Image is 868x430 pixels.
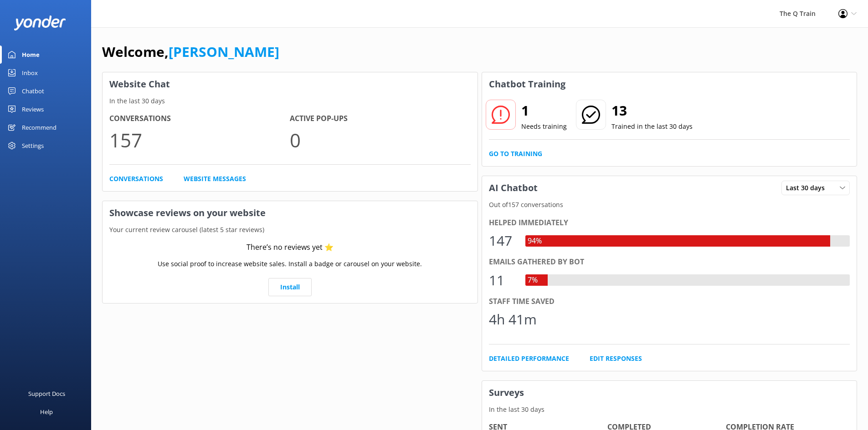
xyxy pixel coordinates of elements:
[489,296,850,308] div: Staff time saved
[482,405,857,415] p: In the last 30 days
[22,64,38,82] div: Inbox
[489,354,569,364] a: Detailed Performance
[489,149,542,159] a: Go to Training
[14,15,66,30] img: yonder-white-logo.png
[482,200,857,210] p: Out of 157 conversations
[521,121,567,132] p: Needs training
[109,113,290,125] h4: Conversations
[28,384,65,403] div: Support Docs
[489,217,850,229] div: Helped immediately
[268,278,312,296] a: Install
[290,113,470,125] h4: Active Pop-ups
[521,100,567,121] h2: 1
[22,118,56,137] div: Recommend
[169,42,279,61] a: [PERSON_NAME]
[482,72,572,96] h3: Chatbot Training
[103,201,478,225] h3: Showcase reviews on your website
[102,41,279,63] h1: Welcome,
[290,125,470,155] p: 0
[184,174,246,184] a: Website Messages
[489,309,537,330] div: 4h 41m
[590,354,642,364] a: Edit Responses
[109,125,290,155] p: 157
[22,100,44,118] div: Reviews
[489,269,516,291] div: 11
[482,381,857,405] h3: Surveys
[489,230,516,252] div: 147
[611,121,693,132] p: Trained in the last 30 days
[525,235,544,247] div: 94%
[22,46,40,64] div: Home
[489,256,850,268] div: Emails gathered by bot
[247,242,334,253] div: There’s no reviews yet ⭐
[22,82,44,100] div: Chatbot
[482,176,544,200] h3: AI Chatbot
[103,96,478,106] p: In the last 30 days
[22,137,44,155] div: Settings
[103,225,478,235] p: Your current review carousel (latest 5 star reviews)
[158,259,422,269] p: Use social proof to increase website sales. Install a badge or carousel on your website.
[525,274,540,286] div: 7%
[611,100,693,121] h2: 13
[103,72,478,96] h3: Website Chat
[40,403,53,421] div: Help
[786,183,830,193] span: Last 30 days
[109,174,163,184] a: Conversations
